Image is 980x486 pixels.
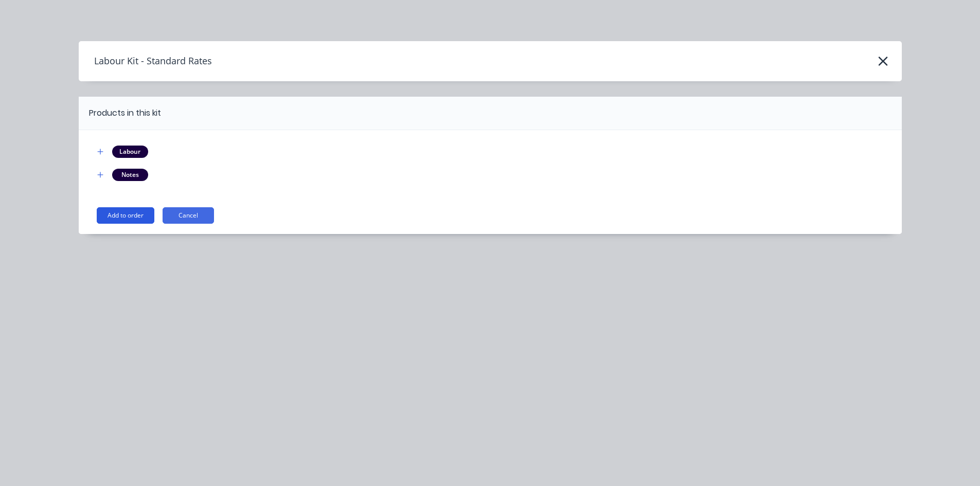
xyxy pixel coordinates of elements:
div: Products in this kit [89,107,161,119]
div: Notes [112,169,148,181]
div: Labour [112,146,148,158]
button: Add to order [97,207,154,224]
button: Cancel [163,207,214,224]
h4: Labour Kit - Standard Rates [79,51,212,71]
